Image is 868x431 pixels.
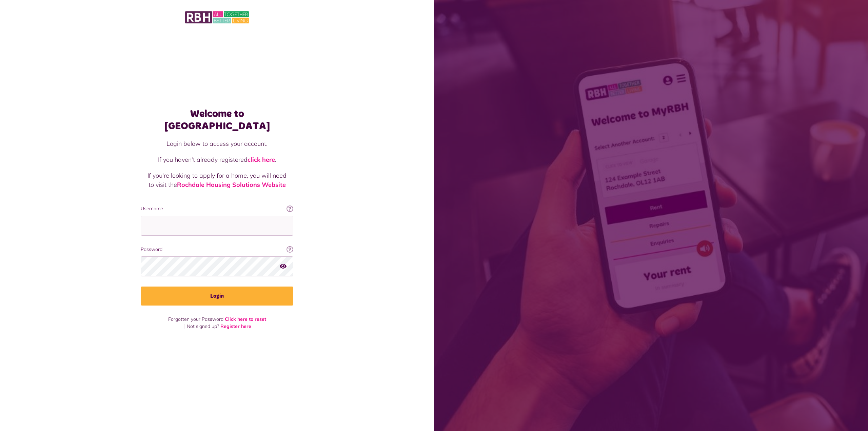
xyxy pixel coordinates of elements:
[225,316,266,322] a: Click here to reset
[177,181,286,189] a: Rochdale Housing Solutions Website
[185,10,249,24] img: MyRBH
[141,287,293,306] button: Login
[147,171,287,189] p: If you're looking to apply for a home, you will need to visit the
[220,323,251,329] a: Register here
[248,156,275,163] a: click here
[141,246,293,253] label: Password
[187,323,219,329] span: Not signed up?
[147,155,287,164] p: If you haven't already registered .
[147,139,287,148] p: Login below to access your account.
[141,205,293,212] label: Username
[168,316,223,322] span: Forgotten your Password
[141,108,293,132] h1: Welcome to [GEOGRAPHIC_DATA]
